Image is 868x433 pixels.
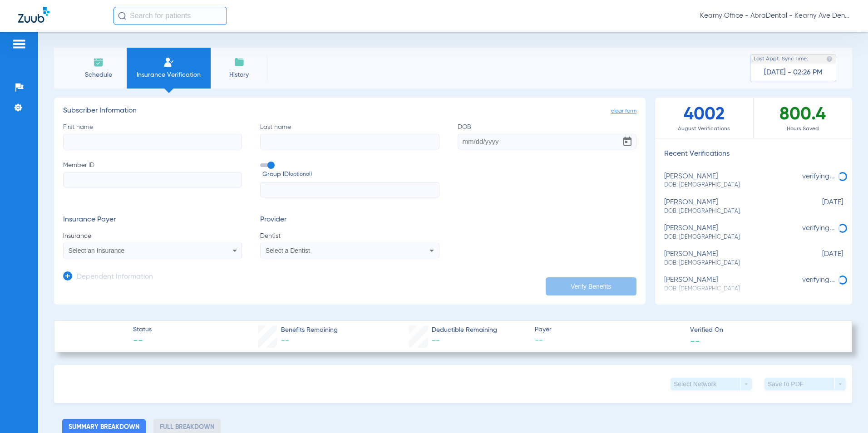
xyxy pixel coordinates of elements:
span: Benefits Remaining [281,325,338,335]
input: Member ID [63,172,242,187]
span: Status [133,325,152,335]
button: Verify Benefits [546,277,636,295]
label: DOB [458,123,636,149]
img: hamburger-icon [12,39,26,49]
div: [PERSON_NAME] [664,276,798,293]
span: Hours Saved [754,124,852,133]
button: Open calendar [618,133,636,151]
input: Last name [260,134,439,149]
div: 800.4 [754,98,852,138]
img: Zuub Logo [18,7,49,23]
input: Search for patients [113,7,227,25]
div: [PERSON_NAME] [664,198,798,215]
img: Search Icon [118,12,126,20]
span: [DATE] [798,198,843,215]
span: -- [133,335,152,348]
h3: Recent Verifications [655,150,852,159]
input: First name [63,134,242,149]
span: Last Appt. Sync Time: [754,54,808,64]
div: [PERSON_NAME] [664,250,798,267]
span: verifying... [802,276,835,284]
span: Kearny Office - AbraDental - Kearny Ave Dental, LLC - Kearny General [700,11,850,20]
span: verifying... [802,225,835,232]
img: last sync help info [826,56,833,62]
span: Group ID [262,170,439,179]
span: -- [281,337,289,345]
span: -- [432,337,440,345]
span: Schedule [77,70,120,79]
span: DOB: [DEMOGRAPHIC_DATA] [664,233,798,241]
span: [DATE] [798,250,843,267]
span: Insurance Verification [133,70,204,79]
img: Manual Insurance Verification [163,57,174,68]
img: Schedule [93,57,104,68]
label: First name [63,123,242,149]
div: [PERSON_NAME] [664,172,798,189]
label: Member ID [63,161,242,198]
h3: Subscriber Information [63,107,636,116]
h3: Provider [260,216,439,225]
span: Select a Dentist [266,247,310,254]
span: DOB: [DEMOGRAPHIC_DATA] [664,207,798,216]
span: Deductible Remaining [432,325,497,335]
small: (optional) [289,170,312,179]
span: Dentist [260,231,439,241]
span: clear form [611,107,636,116]
span: -- [690,336,700,345]
span: Select an Insurance [69,247,125,254]
span: verifying... [802,173,835,180]
div: [PERSON_NAME] [664,224,798,241]
span: Verified On [690,325,838,335]
input: DOBOpen calendar [458,134,636,149]
span: DOB: [DEMOGRAPHIC_DATA] [664,181,798,189]
div: 4002 [655,98,754,138]
span: Insurance [63,231,242,241]
label: Last name [260,123,439,149]
h3: Insurance Payer [63,216,242,225]
span: August Verifications [655,124,753,133]
span: History [217,70,261,79]
span: Payer [535,325,682,335]
span: [DATE] - 02:26 PM [764,68,823,77]
img: History [234,57,245,68]
h3: Dependent Information [77,273,153,282]
span: DOB: [DEMOGRAPHIC_DATA] [664,259,798,267]
span: -- [535,335,682,346]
